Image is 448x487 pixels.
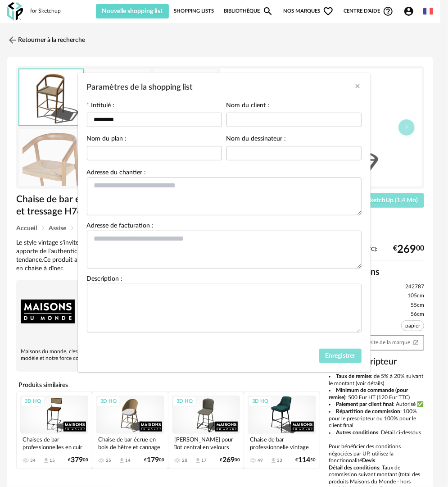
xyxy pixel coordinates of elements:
label: Intitulé : [87,102,115,110]
span: Enregistrer [325,353,355,359]
label: Adresse de facturation : [87,223,154,231]
label: Nom du plan : [87,136,127,144]
span: Paramètres de la shopping list [87,83,193,91]
label: Nom du dessinateur : [226,136,286,144]
label: Nom du client : [226,102,270,110]
button: Close [354,82,362,91]
div: Paramètres de la shopping list [78,73,371,372]
label: Description : [87,276,123,284]
label: Adresse du chantier : [87,169,146,178]
button: Enregistrer [319,349,362,363]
